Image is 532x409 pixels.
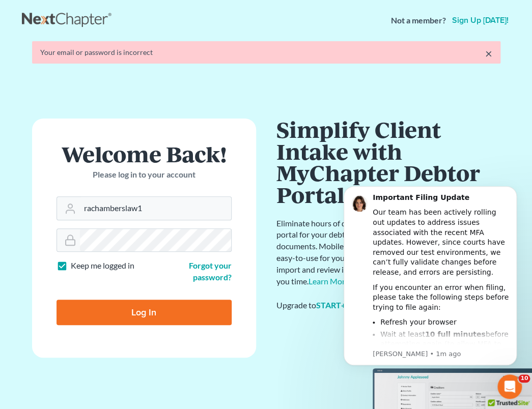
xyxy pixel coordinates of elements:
[71,260,134,272] label: Keep me logged in
[276,300,500,311] div: Upgrade to or to get MyChapter
[276,119,500,206] h1: Simplify Client Intake with MyChapter Debtor Portal
[189,260,232,282] a: Forgot your password?
[328,173,532,404] iframe: Intercom notifications message
[309,276,349,286] a: Learn More
[80,197,231,219] input: Email Address
[518,374,530,383] span: 10
[57,143,232,165] h1: Welcome Back!
[40,47,492,57] div: Your email or password is incorrect
[450,16,511,24] a: Sign up [DATE]!
[485,47,492,60] a: ×
[57,169,232,181] p: Please log in to your account
[497,374,522,399] iframe: Intercom live chat
[57,300,232,325] input: Log In
[276,218,500,287] p: Eliminate hours of data entry with MyChapter, a secure online portal for your debtor to input the...
[391,15,446,26] strong: Not a member?
[316,300,346,310] a: START+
